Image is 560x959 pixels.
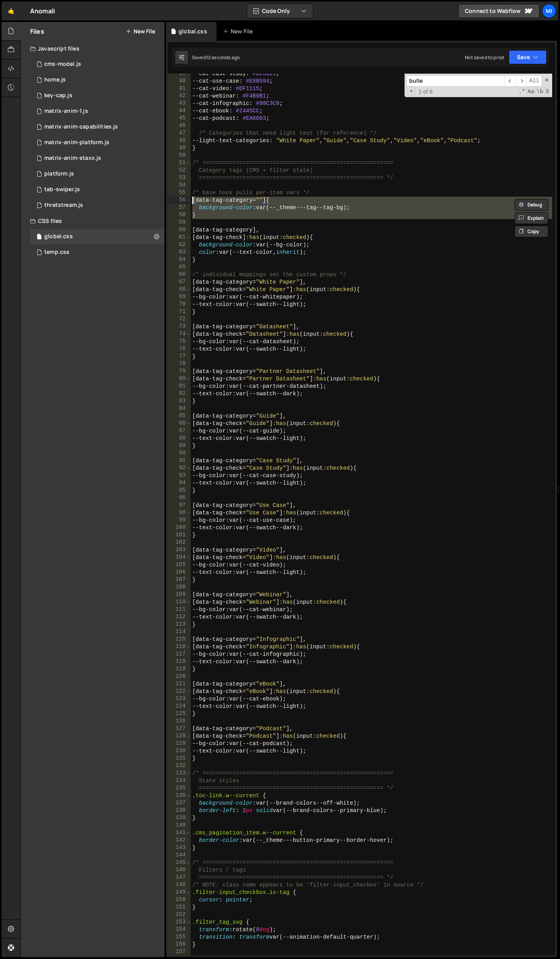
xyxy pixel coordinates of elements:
[516,75,527,87] span: ​
[168,107,191,115] div: 44
[44,170,74,177] div: platform.js
[168,680,191,688] div: 121
[168,92,191,100] div: 42
[168,643,191,651] div: 116
[168,517,191,524] div: 99
[168,532,191,539] div: 101
[168,546,191,554] div: 103
[168,509,191,517] div: 98
[44,123,118,130] div: matrix-anim-capabilities.js
[168,524,191,532] div: 100
[168,941,191,948] div: 156
[168,777,191,785] div: 134
[223,27,256,35] div: New File
[168,226,191,234] div: 60
[168,636,191,643] div: 115
[168,487,191,494] div: 95
[44,186,80,193] div: tab-swiper.js
[168,755,191,762] div: 131
[30,182,164,197] div: 15093/44053.js
[168,241,191,249] div: 62
[168,822,191,829] div: 140
[168,115,191,122] div: 45
[44,108,88,115] div: matrix-anim-1.js
[168,85,191,92] div: 41
[168,539,191,546] div: 102
[168,264,191,271] div: 65
[168,934,191,941] div: 155
[168,859,191,867] div: 145
[168,145,191,152] div: 49
[44,92,72,99] div: key-cap.js
[168,792,191,800] div: 136
[168,212,191,219] div: 58
[168,375,191,383] div: 80
[30,229,167,244] div: 15093/39455.css
[168,78,191,85] div: 40
[168,569,191,576] div: 106
[168,457,191,465] div: 91
[168,658,191,666] div: 118
[168,919,191,926] div: 153
[168,926,191,934] div: 154
[168,852,191,859] div: 144
[168,666,191,673] div: 119
[168,279,191,286] div: 67
[30,197,164,213] div: 15093/42555.js
[44,155,101,162] div: matrix-anim-staxx.js
[168,785,191,792] div: 135
[168,249,191,256] div: 63
[168,837,191,844] div: 142
[168,301,191,308] div: 70
[168,360,191,368] div: 78
[168,323,191,331] div: 73
[168,889,191,896] div: 149
[168,695,191,703] div: 123
[30,244,167,260] div: 15093/41680.css
[415,88,436,96] span: 1 of 6
[168,308,191,316] div: 71
[30,6,55,16] div: Anomali
[192,54,240,61] div: Saved
[168,219,191,226] div: 59
[44,139,109,146] div: matrix-anim-platform.js
[168,435,191,442] div: 88
[168,189,191,197] div: 55
[168,561,191,569] div: 105
[168,159,191,167] div: 51
[30,166,164,182] div: 15093/44024.js
[168,331,191,338] div: 74
[168,346,191,353] div: 76
[168,167,191,174] div: 52
[21,41,164,56] div: Javascript files
[168,591,191,599] div: 109
[168,293,191,301] div: 69
[168,405,191,413] div: 84
[44,76,66,83] div: home.js
[505,75,516,87] span: ​
[515,199,548,211] button: Debug
[168,718,191,725] div: 126
[168,800,191,807] div: 137
[465,54,504,61] div: Not saved to prod
[168,420,191,427] div: 86
[168,606,191,613] div: 111
[536,88,544,96] span: Whole Word Search
[168,174,191,182] div: 53
[168,494,191,502] div: 96
[30,88,164,103] div: 15093/44488.js
[168,733,191,740] div: 128
[168,502,191,509] div: 97
[168,762,191,770] div: 132
[30,56,164,72] div: 15093/42609.js
[168,651,191,658] div: 117
[168,896,191,904] div: 150
[527,88,535,96] span: CaseSensitive Search
[168,256,191,264] div: 64
[168,450,191,457] div: 90
[168,948,191,956] div: 157
[545,88,550,96] span: Search In Selection
[168,881,191,889] div: 148
[168,740,191,747] div: 129
[526,75,542,87] span: Alt-Enter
